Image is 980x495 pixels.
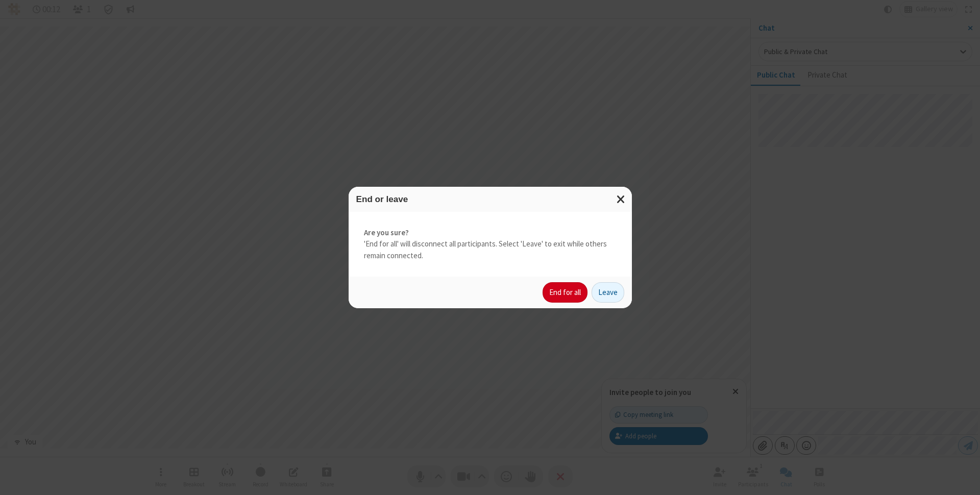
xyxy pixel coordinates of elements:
[364,227,617,239] strong: Are you sure?
[610,187,632,212] button: Close modal
[356,194,624,204] h3: End or leave
[543,282,587,303] button: End for all
[592,282,624,303] button: Leave
[349,212,632,277] div: 'End for all' will disconnect all participants. Select 'Leave' to exit while others remain connec...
